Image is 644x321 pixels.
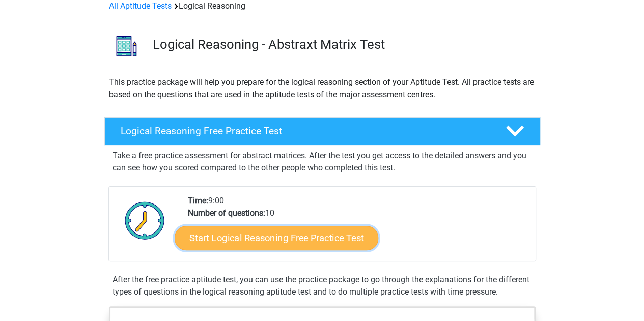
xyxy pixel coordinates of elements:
[113,150,532,174] p: Take a free practice assessment for abstract matrices. After the test you get access to the detai...
[153,37,532,52] h3: Logical Reasoning - Abstraxt Matrix Test
[100,117,544,145] a: Logical Reasoning Free Practice Test
[108,274,536,298] div: After the free practice aptitude test, you can use the practice package to go through the explana...
[109,1,172,11] a: All Aptitude Tests
[105,24,148,68] img: logical reasoning
[109,76,536,101] p: This practice package will help you prepare for the logical reasoning section of your Aptitude Te...
[188,208,265,218] b: Number of questions:
[119,195,171,246] img: Clock
[180,195,535,261] div: 9:00 10
[175,225,378,250] a: Start Logical Reasoning Free Practice Test
[121,125,489,137] h4: Logical Reasoning Free Practice Test
[188,196,208,206] b: Time:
